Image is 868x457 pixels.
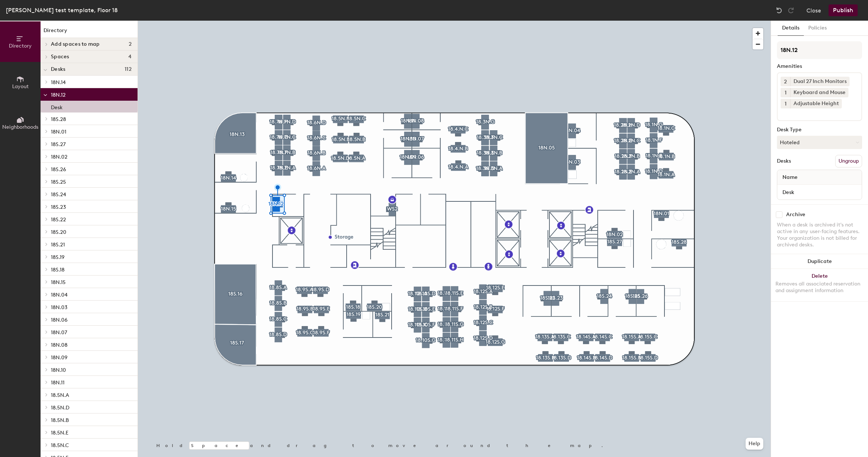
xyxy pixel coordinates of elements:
span: 18N.01 [51,129,66,135]
span: 1 [785,100,787,108]
button: Close [806,4,821,16]
div: Desk Type [777,127,862,133]
span: 18.5N.B [51,417,69,423]
span: 112 [125,66,132,72]
button: Policies [804,21,831,36]
span: 1 [785,89,787,97]
span: 18.5N.A [51,392,69,398]
span: 18S.22 [51,217,66,223]
span: Layout [12,83,29,90]
span: 18N.11 [51,380,65,386]
span: 18N.14 [51,79,66,86]
span: Neighborhoods [2,124,38,130]
span: 18.5N.E [51,430,69,436]
span: 18N.15 [51,279,66,285]
button: 2 [781,77,790,86]
span: 18.5N.C [51,442,69,449]
button: Hoteled [777,136,862,149]
div: Removes all associated reservation and assignment information [775,281,864,294]
span: 18N.02 [51,154,67,160]
span: 18S.21 [51,242,65,248]
span: 2 [784,78,787,86]
div: Adjustable Height [790,99,842,108]
button: Ungroup [835,155,862,167]
span: 18N.03 [51,304,67,311]
span: 18N.10 [51,367,66,373]
span: 18S.20 [51,229,66,235]
button: Details [778,21,804,36]
div: Dual 27 Inch Monitors [790,77,850,86]
span: 18N.07 [51,329,67,336]
div: Amenities [777,63,862,69]
div: Archive [786,212,805,218]
span: 4 [128,54,132,60]
span: Spaces [51,54,69,60]
span: 18N.12 [51,92,66,98]
div: Desks [777,158,791,164]
div: Keyboard and Mouse [790,88,848,97]
span: 18S.23 [51,204,66,210]
span: 18S.28 [51,116,66,122]
span: 18S.27 [51,141,66,148]
img: Undo [775,7,783,14]
input: Unnamed desk [779,187,860,197]
span: 18S.26 [51,166,66,173]
span: 18N.08 [51,342,67,348]
p: Desk [51,102,63,111]
button: Publish [829,4,858,16]
span: Desks [51,66,65,72]
button: DeleteRemoves all associated reservation and assignment information [771,269,868,301]
h1: Directory [41,27,138,38]
button: 1 [781,88,790,97]
div: When a desk is archived it's not active in any user-facing features. Your organization is not bil... [777,222,862,248]
span: 18N.04 [51,292,67,298]
span: Add spaces to map [51,41,100,47]
span: 18.5N.D [51,405,69,411]
span: 18S.25 [51,179,66,185]
span: 18N.06 [51,317,67,323]
img: Redo [787,7,795,14]
span: 18S.19 [51,254,65,260]
button: Duplicate [771,254,868,269]
span: 2 [129,41,132,47]
span: Name [779,171,801,184]
span: 18S.24 [51,191,66,198]
button: 1 [781,99,790,108]
span: 18S.18 [51,267,65,273]
button: Help [746,438,763,450]
span: 18N.09 [51,354,67,361]
span: Directory [9,43,32,49]
div: [PERSON_NAME] test template, Floor 18 [6,6,118,15]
